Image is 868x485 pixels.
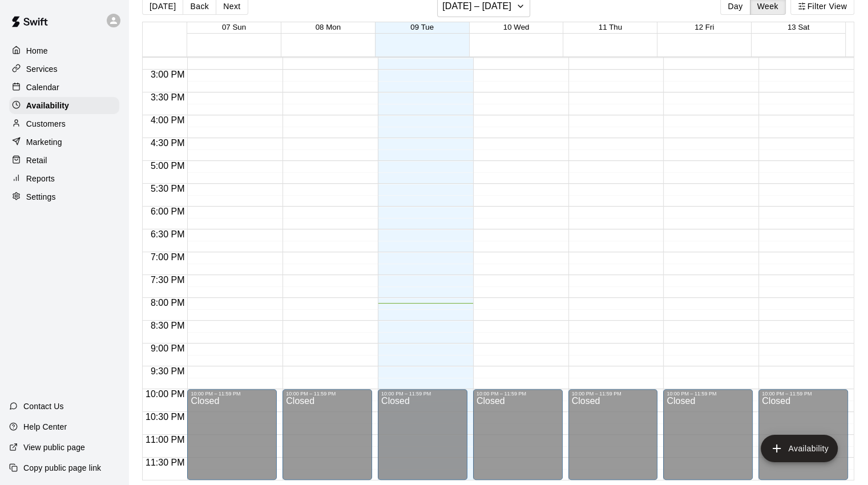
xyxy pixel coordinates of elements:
[26,191,56,203] p: Settings
[667,391,749,397] div: 10:00 PM – 11:59 PM
[381,397,464,484] div: Closed
[473,389,563,480] div: 10:00 PM – 11:59 PM: Closed
[9,42,119,59] a: Home
[758,389,848,480] div: 10:00 PM – 11:59 PM: Closed
[148,92,188,102] span: 3:30 PM
[148,343,188,353] span: 9:00 PM
[282,389,372,480] div: 10:00 PM – 11:59 PM: Closed
[286,397,369,484] div: Closed
[26,82,59,93] p: Calendar
[9,170,119,187] a: Reports
[148,138,188,148] span: 4:30 PM
[9,97,119,114] a: Availability
[26,63,58,75] p: Services
[663,389,753,480] div: 10:00 PM – 11:59 PM: Closed
[148,184,188,193] span: 5:30 PM
[191,397,273,484] div: Closed
[143,435,187,444] span: 11:00 PM
[9,60,119,78] a: Services
[788,23,810,31] button: 13 Sat
[9,115,119,132] a: Customers
[762,397,845,484] div: Closed
[26,100,69,111] p: Availability
[26,155,47,166] p: Retail
[148,207,188,216] span: 6:00 PM
[381,391,464,397] div: 10:00 PM – 11:59 PM
[26,45,48,56] p: Home
[148,161,188,171] span: 5:00 PM
[9,152,119,169] a: Retail
[667,397,749,484] div: Closed
[23,442,85,453] p: View public page
[9,79,119,96] a: Calendar
[286,391,369,397] div: 10:00 PM – 11:59 PM
[143,412,187,422] span: 10:30 PM
[762,391,845,397] div: 10:00 PM – 11:59 PM
[410,23,434,31] button: 09 Tue
[191,391,273,397] div: 10:00 PM – 11:59 PM
[695,23,714,31] button: 12 Fri
[316,23,341,31] button: 08 Mon
[143,458,187,467] span: 11:30 PM
[148,321,188,330] span: 8:30 PM
[143,389,187,399] span: 10:00 PM
[9,134,119,151] a: Marketing
[187,389,277,480] div: 10:00 PM – 11:59 PM: Closed
[23,401,64,412] p: Contact Us
[26,173,55,184] p: Reports
[23,462,101,474] p: Copy public page link
[148,115,188,125] span: 4:00 PM
[26,118,66,130] p: Customers
[477,391,559,397] div: 10:00 PM – 11:59 PM
[9,188,119,205] a: Settings
[26,136,62,148] p: Marketing
[378,389,467,480] div: 10:00 PM – 11:59 PM: Closed
[23,421,67,433] p: Help Center
[503,23,530,31] button: 10 Wed
[568,389,658,480] div: 10:00 PM – 11:59 PM: Closed
[572,397,655,484] div: Closed
[148,70,188,79] span: 3:00 PM
[572,391,655,397] div: 10:00 PM – 11:59 PM
[148,366,188,376] span: 9:30 PM
[761,435,838,462] button: add
[148,275,188,285] span: 7:30 PM
[148,298,188,308] span: 8:00 PM
[599,23,622,31] button: 11 Thu
[148,252,188,262] span: 7:00 PM
[477,397,559,484] div: Closed
[148,229,188,239] span: 6:30 PM
[222,23,246,31] button: 07 Sun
